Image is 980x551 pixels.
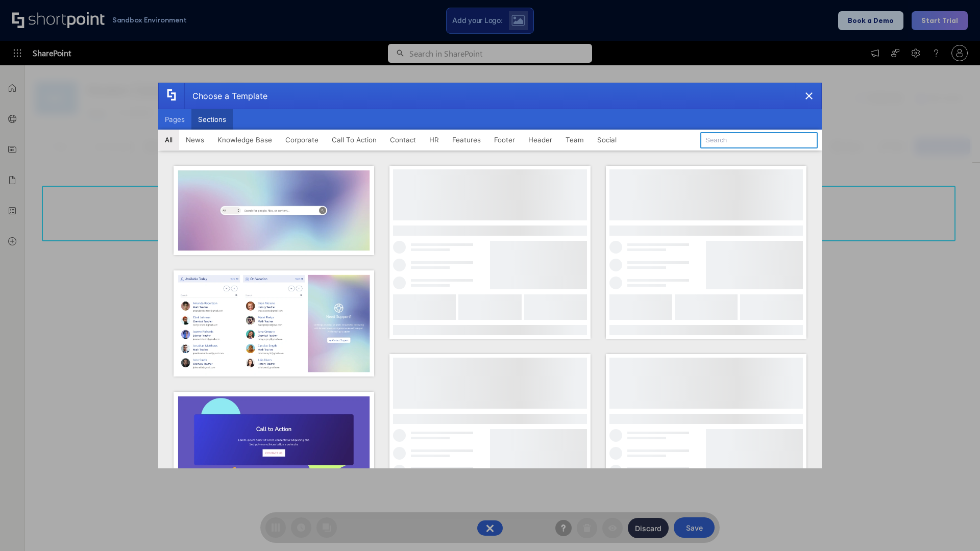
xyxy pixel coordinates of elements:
input: Search [700,132,818,148]
div: Choose a Template [184,83,267,109]
button: Header [522,130,559,150]
iframe: Chat Widget [929,502,980,551]
button: Corporate [279,130,325,150]
button: Contact [383,130,423,150]
button: Features [446,130,487,150]
button: Footer [487,130,522,150]
button: Sections [191,109,233,130]
div: template selector [158,83,822,468]
button: All [158,130,179,150]
button: Social [591,130,623,150]
button: News [179,130,211,150]
button: HR [423,130,446,150]
button: Team [559,130,591,150]
button: Call To Action [325,130,383,150]
button: Knowledge Base [211,130,279,150]
button: Pages [158,109,191,130]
